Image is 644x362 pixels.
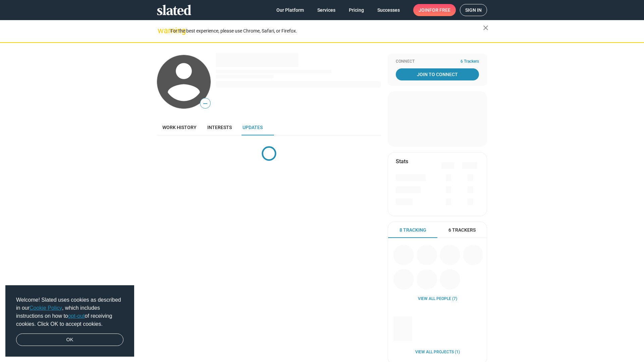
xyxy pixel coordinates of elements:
[413,4,456,16] a: Joinfor free
[237,119,268,135] a: Updates
[397,68,478,80] span: Join To Connect
[396,158,408,165] mat-card-title: Stats
[415,350,460,355] a: View all Projects (1)
[461,59,479,64] span: 6 Trackers
[372,4,405,16] a: Successes
[377,4,400,16] span: Successes
[157,119,202,135] a: Work history
[243,125,263,130] span: Updates
[170,26,483,36] div: For the best experience, please use Chrome, Safari, or Firefox.
[312,4,341,16] a: Services
[162,125,197,130] span: Work history
[202,119,237,135] a: Interests
[30,305,62,311] a: Cookie Policy
[419,4,450,16] span: Join
[465,4,482,16] span: Sign in
[429,4,450,16] span: for free
[482,24,490,32] mat-icon: close
[448,227,476,233] span: 6 Trackers
[418,296,457,302] a: View all People (7)
[68,313,85,319] a: opt-out
[16,296,123,328] span: Welcome! Slated uses cookies as described in our , which includes instructions on how to of recei...
[158,26,166,35] mat-icon: warning
[200,99,210,108] span: —
[207,125,232,130] span: Interests
[343,4,369,16] a: Pricing
[16,334,123,346] a: dismiss cookie message
[349,4,364,16] span: Pricing
[271,4,309,16] a: Our Platform
[399,227,426,233] span: 8 Tracking
[276,4,304,16] span: Our Platform
[460,4,487,16] a: Sign in
[5,285,134,357] div: cookieconsent
[396,68,479,80] a: Join To Connect
[317,4,335,16] span: Services
[396,59,479,64] div: Connect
